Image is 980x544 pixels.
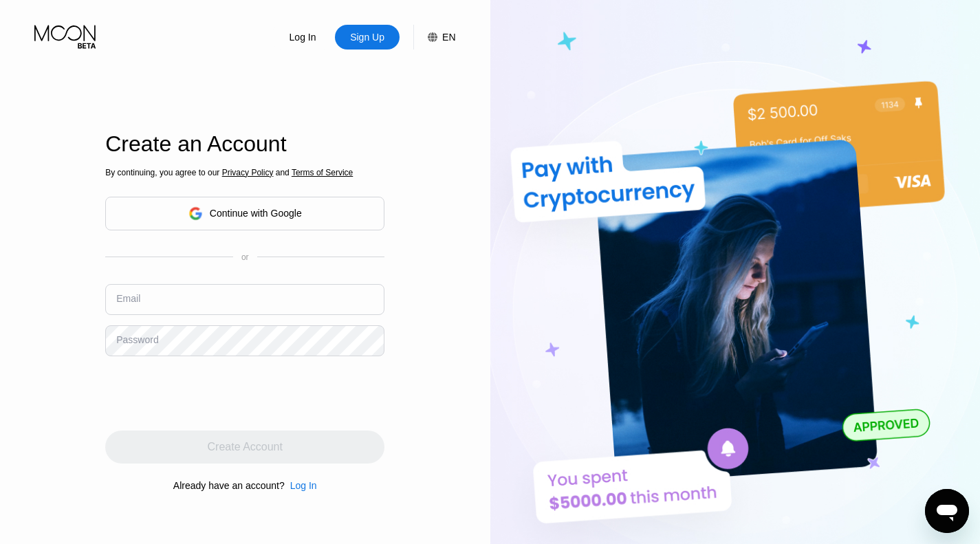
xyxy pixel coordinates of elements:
[273,168,292,177] span: and
[222,168,274,177] span: Privacy Policy
[210,208,302,219] div: Continue with Google
[116,293,140,304] div: Email
[335,25,400,50] div: Sign Up
[173,480,285,491] div: Already have an account?
[290,480,317,491] div: Log In
[288,30,318,44] div: Log In
[349,30,386,44] div: Sign Up
[285,480,317,491] div: Log In
[105,197,384,230] div: Continue with Google
[413,25,455,50] div: EN
[105,367,314,420] iframe: reCAPTCHA
[442,32,455,43] div: EN
[116,334,158,345] div: Password
[270,25,335,50] div: Log In
[292,168,353,177] span: Terms of Service
[925,489,969,533] iframe: Button to launch messaging window
[105,168,384,177] div: By continuing, you agree to our
[241,252,249,262] div: or
[105,131,384,157] div: Create an Account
